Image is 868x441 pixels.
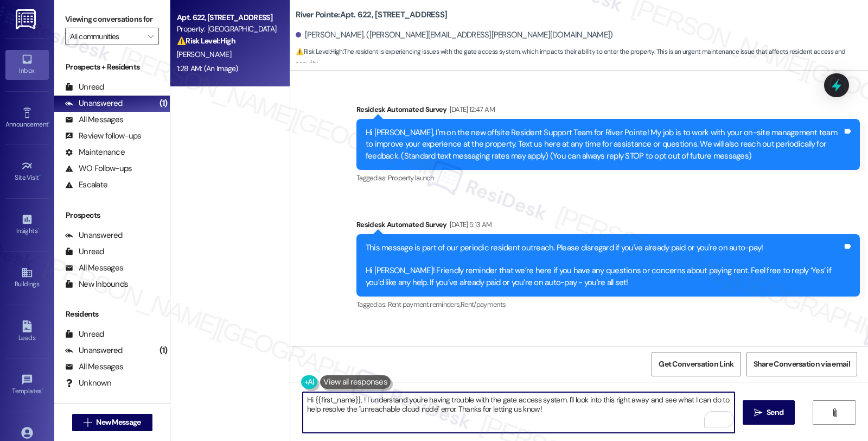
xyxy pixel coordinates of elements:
input: All communities [70,28,142,45]
div: [PERSON_NAME]. ([PERSON_NAME][EMAIL_ADDRESS][PERSON_NAME][DOMAIN_NAME]) [296,29,612,41]
span: New Message [96,417,141,428]
strong: ⚠️ Risk Level: High [177,36,235,46]
button: New Message [72,414,152,431]
div: Unanswered [65,230,123,241]
div: Tagged as: [356,297,860,312]
button: Get Conversation Link [652,352,741,376]
div: Apt. 622, [STREET_ADDRESS] [177,12,277,23]
div: Unanswered [65,98,123,109]
div: Review follow-ups [65,130,141,142]
b: River Pointe: Apt. 622, [STREET_ADDRESS] [296,9,447,21]
button: Send [743,400,795,425]
span: • [42,386,43,393]
div: All Messages [65,361,123,373]
span: • [37,225,39,233]
div: All Messages [65,114,123,125]
span: • [39,172,41,180]
span: [PERSON_NAME] [177,49,231,59]
a: Insights • [5,210,49,240]
a: Leads [5,317,49,346]
div: Residesk Automated Survey [356,104,860,119]
label: Viewing conversations for [65,11,159,28]
div: [DATE] 12:47 AM [447,104,495,115]
span: Rent/payments [461,300,506,309]
div: All Messages [65,262,123,274]
img: ResiDesk Logo [16,9,38,29]
div: This message is part of our periodic resident outreach. Please disregard if you've already paid o... [366,242,843,289]
div: Unread [65,81,104,93]
div: Escalate [65,179,107,191]
i:  [754,408,762,417]
div: Residents [54,308,170,320]
div: (1) [157,95,170,112]
span: • [48,119,50,127]
div: [DATE] 5:13 AM [447,219,492,230]
span: : The resident is experiencing issues with the gate access system, which impacts their ability to... [296,46,868,70]
div: [DATE] 1:27 AM [447,345,491,357]
div: Prospects + Residents [54,61,170,73]
a: Site Visit • [5,157,49,186]
div: Unread [65,329,104,340]
a: Inbox [5,50,49,79]
span: Property launch [388,173,433,182]
div: New Inbounds [65,279,128,290]
div: Tagged as: [356,170,860,186]
div: Hi [PERSON_NAME], I'm on the new offsite Resident Support Team for River Pointe! My job is to wor... [366,127,843,162]
div: (1) [157,342,170,359]
button: Share Conversation via email [746,352,857,376]
div: Unanswered [65,345,123,356]
a: Templates • [5,370,49,400]
i:  [831,408,839,417]
div: Residesk Automated Survey [356,345,860,361]
span: Rent payment reminders , [388,300,461,309]
div: Unknown [65,377,111,389]
i:  [148,32,154,41]
i:  [84,418,92,427]
span: Share Conversation via email [754,358,850,370]
div: Property: [GEOGRAPHIC_DATA] [177,23,277,35]
span: Get Conversation Link [659,358,733,370]
div: Residesk Automated Survey [356,219,860,234]
textarea: To enrich screen reader interactions, please activate Accessibility in Grammarly extension settings [303,392,735,433]
a: Buildings [5,263,49,293]
span: Send [767,407,783,418]
div: Prospects [54,210,170,221]
div: 1:28 AM: (An Image) [177,64,238,73]
div: WO Follow-ups [65,163,132,174]
div: Unread [65,246,104,257]
div: Maintenance [65,147,125,158]
strong: ⚠️ Risk Level: High [296,47,342,56]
